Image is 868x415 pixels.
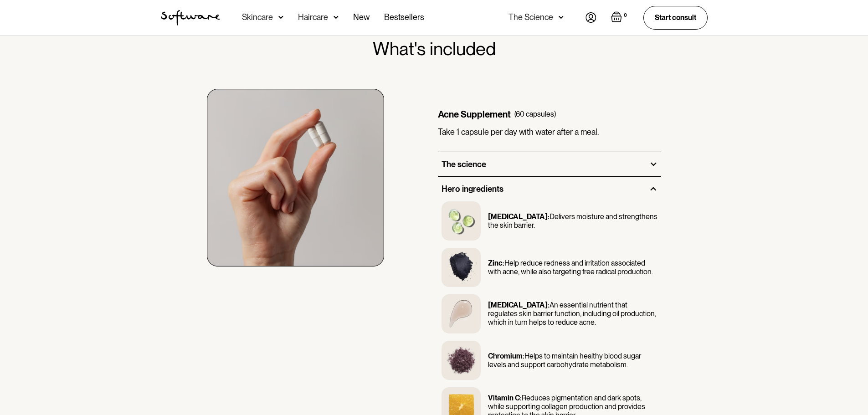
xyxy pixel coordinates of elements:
div: Skincare [242,13,273,22]
p: Help reduce redness and irritation associated with acne, while also targeting free radical produc... [488,259,658,276]
strong: Chromium: [488,352,524,360]
strong: [MEDICAL_DATA]: [488,301,550,309]
p: An essential nutrient that regulates skin barrier function, including oil production, which in tu... [488,301,658,327]
div: 0 [622,11,629,20]
strong: Vitamin C: [488,394,522,402]
strong: [MEDICAL_DATA]: [488,212,550,221]
div: The Science [508,13,553,22]
strong: Zinc: [488,259,504,267]
p: Take 1 capsule per day with water after a meal. [438,127,599,137]
a: Open empty cart [611,11,629,24]
div: Haircare [298,13,328,22]
p: Helps to maintain healthy blood sugar levels and support carbohydrate metabolism. [488,352,658,369]
div: Acne Supplement [438,109,511,120]
img: Software Logo [161,10,220,26]
img: arrow down [278,13,283,22]
div: The science [442,159,486,169]
div: Hero ingredients [442,184,503,194]
div: (60 capsules) [514,110,556,118]
p: Delivers moisture and strengthens the skin barrier. [488,212,658,230]
h2: What's included [373,38,496,60]
a: home [161,10,220,26]
a: Start consult [643,6,708,29]
img: arrow down [559,13,564,22]
img: arrow down [334,13,339,22]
